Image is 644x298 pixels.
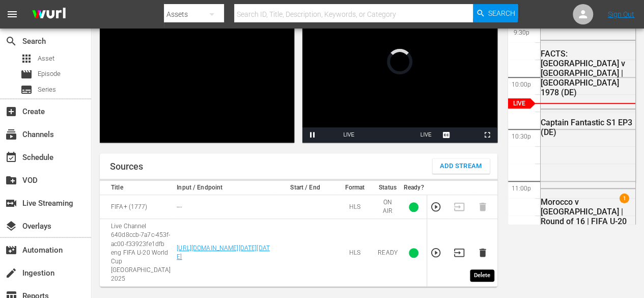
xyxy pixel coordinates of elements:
th: Input / Endpoint [174,181,275,195]
span: Create [5,105,17,118]
button: Preview Stream [430,247,441,258]
td: Live Channel 640d8ccb-7a7c-453f-ac00-f33923fe1dfb eng FIFA U-20 World Cup [GEOGRAPHIC_DATA] 2025 [100,219,174,287]
div: Captain Fantastic S1 EP3 (DE) [541,118,633,137]
a: [URL][DOMAIN_NAME][DATE][DATE] [177,245,270,260]
th: Ready? [401,181,427,195]
button: Fullscreen [477,127,497,143]
td: HLS [335,195,375,219]
span: Schedule [5,151,17,164]
th: Start / End [275,181,335,195]
td: ON AIR [375,195,401,219]
span: Asset [20,52,33,65]
span: Asset [38,53,54,64]
th: Format [335,181,375,195]
span: Series [38,85,56,95]
span: menu [6,8,18,20]
span: Ingestion [5,267,17,279]
button: Search [473,4,518,22]
span: LIVE [421,132,432,138]
span: Search [488,4,515,22]
div: LIVE [343,127,354,143]
button: Preview Stream [430,201,441,212]
span: VOD [5,174,17,186]
td: READY [375,219,401,287]
div: FACTS: [GEOGRAPHIC_DATA] v [GEOGRAPHIC_DATA] | [GEOGRAPHIC_DATA] 1978 (DE) [541,49,633,97]
span: 1 [620,194,629,203]
td: --- [174,195,275,219]
td: FIFA+ (1777) [100,195,174,219]
button: Seek to live, currently behind live [416,127,436,143]
button: Add Stream [432,158,490,174]
span: Episode [38,69,61,79]
span: Search [5,35,17,47]
span: Overlays [5,220,17,232]
span: Live Streaming [5,197,17,209]
span: Series [20,84,33,96]
button: Captions [436,127,457,143]
span: Automation [5,244,17,256]
div: Morocco v [GEOGRAPHIC_DATA] | Round of 16 | FIFA U-20 World Cup Chile 2025™ (DE) [541,197,633,246]
button: Picture-in-Picture [457,127,477,143]
span: Add Stream [440,160,482,172]
h1: Sources [110,161,143,172]
span: Episode [20,68,33,80]
a: Sign Out [608,10,634,18]
button: Pause [302,127,323,143]
span: Channels [5,128,17,141]
th: Status [375,181,401,195]
img: ans4CAIJ8jUAAAAAAAAAAAAAAAAAAAAAAAAgQb4GAAAAAAAAAAAAAAAAAAAAAAAAJMjXAAAAAAAAAAAAAAAAAAAAAAAAgAT5G... [24,3,73,26]
th: Title [100,181,174,195]
td: HLS [335,219,375,287]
